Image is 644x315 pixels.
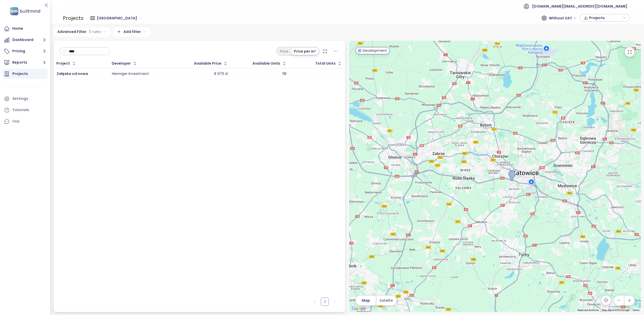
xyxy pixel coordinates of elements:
div: Project [56,62,70,65]
div: Settings [12,96,28,102]
a: Tutorials [3,105,48,115]
div: Developer [112,62,131,65]
span: Without VAT [549,14,577,22]
div: Price [277,48,291,55]
div: Help [3,116,48,126]
div: Available Price [194,62,221,65]
div: Projects [63,13,84,23]
span: Map [362,298,370,303]
span: Projects [589,14,622,22]
span: left [313,300,316,303]
span: [DOMAIN_NAME][EMAIL_ADDRESS][DOMAIN_NAME] [532,0,627,12]
img: Google [350,305,367,312]
span: Map data ©2025 Google [602,309,629,311]
a: Załęska od nowa [57,71,88,76]
li: 1 [321,298,329,306]
a: Home [3,24,48,34]
button: Keyboard shortcuts [577,308,599,312]
div: Home [12,25,23,32]
li: Next Page [331,298,339,306]
a: 1 [321,298,329,305]
div: Projects [12,71,28,77]
div: 118 [282,72,287,76]
div: Total Units [315,62,336,65]
span: Development [363,48,387,53]
span: Available Units [253,62,280,65]
button: Dashboard [3,35,48,45]
a: Settings [3,94,48,104]
button: Pricing [3,46,48,56]
button: left [311,298,319,306]
div: Advanced Filter [54,27,111,37]
button: Map [356,295,376,305]
span: Satelite [380,298,393,303]
span: right [333,300,336,303]
div: 8 979 zł [214,72,228,76]
div: Help [12,118,20,124]
div: button [582,14,627,22]
div: Tutorials [12,107,29,113]
li: Previous Page [311,298,319,306]
div: Add filter [113,27,151,37]
span: 0 rules [89,29,101,34]
button: Reports [3,58,48,68]
a: Terms (opens in new tab) [632,309,639,311]
div: Price per m² [291,48,319,55]
a: Open this area in Google Maps (opens a new window) [350,305,367,312]
button: Satelite [376,295,396,305]
button: right [331,298,339,306]
img: logo [9,6,42,16]
span: Katowice [97,14,142,22]
a: Projects [3,69,48,79]
div: Henniger Investment [112,72,149,76]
